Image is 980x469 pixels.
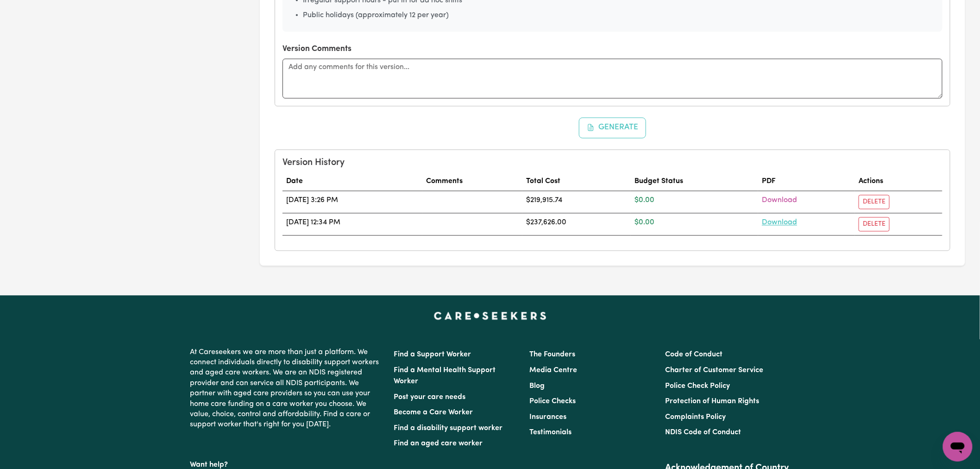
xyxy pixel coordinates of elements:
[666,398,760,406] a: Protection of Human Rights
[190,344,383,434] p: At Careseekers we are more than just a platform. We connect individuals directly to disability su...
[394,425,503,432] a: Find a disability support worker
[422,172,522,191] th: Comments
[859,217,890,232] button: Delete
[522,213,631,235] td: $237,626.00
[666,351,723,359] a: Code of Conduct
[631,172,758,191] th: Budget Status
[394,409,473,417] a: Become a Care Worker
[529,414,566,421] a: Insurances
[666,414,726,421] a: Complaints Policy
[758,172,855,191] th: PDF
[434,312,547,320] a: Careseekers home page
[762,197,797,204] a: Download
[529,429,572,437] a: Testimonials
[522,172,631,191] th: Total Cost
[666,383,730,390] a: Police Check Policy
[634,197,654,204] span: $0.00
[666,367,764,374] a: Charter of Customer Service
[943,432,973,462] iframe: Button to launch messaging window
[762,219,797,227] a: Download
[522,191,631,213] td: $219,915.74
[666,429,741,437] a: NDIS Code of Conduct
[394,394,465,401] a: Post your care needs
[634,219,654,227] span: $0.00
[303,10,931,21] li: Public holidays (approximately 12 per year)
[529,351,575,359] a: The Founders
[283,158,942,169] h5: Version History
[394,440,483,448] a: Find an aged care worker
[283,191,422,213] td: [DATE] 3:26 PM
[394,351,471,359] a: Find a Support Worker
[529,398,576,406] a: Police Checks
[394,367,496,386] a: Find a Mental Health Support Worker
[529,367,577,374] a: Media Centre
[579,118,647,138] button: Generate
[283,172,422,191] th: Date
[529,383,545,390] a: Blog
[283,213,422,235] td: [DATE] 12:34 PM
[283,43,352,55] label: Version Comments
[855,172,942,191] th: Actions
[859,195,890,209] button: Delete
